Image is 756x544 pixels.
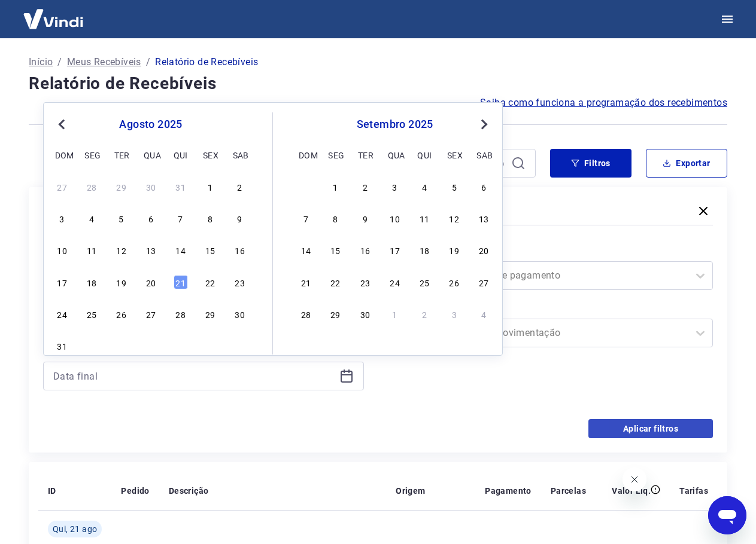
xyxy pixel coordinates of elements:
a: Meus Recebíveis [67,55,141,69]
p: Pagamento [485,485,532,497]
button: Aplicar filtros [588,419,713,438]
div: Choose terça-feira, 2 de setembro de 2025 [114,338,129,353]
div: qua [388,148,402,162]
div: Choose sexta-feira, 8 de agosto de 2025 [203,211,217,225]
div: month 2025-08 [53,178,248,354]
div: Choose quinta-feira, 2 de outubro de 2025 [417,307,432,321]
div: Choose terça-feira, 9 de setembro de 2025 [358,211,372,225]
div: sex [447,148,462,162]
div: Choose segunda-feira, 4 de agosto de 2025 [84,211,99,225]
p: Pedido [121,485,149,497]
div: Choose segunda-feira, 1 de setembro de 2025 [84,338,99,353]
div: Choose quarta-feira, 3 de setembro de 2025 [144,338,158,353]
label: Forma de Pagamento [395,245,711,259]
div: Choose quarta-feira, 10 de setembro de 2025 [388,211,402,225]
p: Relatório de Recebíveis [155,55,258,69]
div: Choose sexta-feira, 29 de agosto de 2025 [203,307,217,321]
div: Choose sexta-feira, 19 de setembro de 2025 [447,243,462,257]
div: Choose sábado, 23 de agosto de 2025 [233,275,247,289]
div: Choose sábado, 6 de setembro de 2025 [233,338,247,353]
div: Choose domingo, 17 de agosto de 2025 [55,275,69,289]
label: Tipo de Movimentação [395,302,711,316]
iframe: Fechar mensagem [623,467,646,491]
button: Exportar [646,149,727,178]
div: Choose terça-feira, 19 de agosto de 2025 [114,275,129,289]
div: Choose terça-feira, 5 de agosto de 2025 [114,211,129,225]
div: Choose sábado, 4 de outubro de 2025 [476,307,491,321]
p: / [57,55,62,69]
div: Choose quinta-feira, 14 de agosto de 2025 [174,243,188,257]
div: qui [417,148,432,162]
div: Choose segunda-feira, 11 de agosto de 2025 [84,243,99,257]
div: sex [203,148,217,162]
div: Choose quinta-feira, 21 de agosto de 2025 [174,275,188,289]
div: Choose terça-feira, 29 de julho de 2025 [114,179,129,194]
div: Choose sábado, 9 de agosto de 2025 [233,211,247,225]
div: Choose segunda-feira, 25 de agosto de 2025 [84,307,99,321]
div: Choose terça-feira, 26 de agosto de 2025 [114,307,129,321]
div: qui [174,148,188,162]
p: Valor Líq. [612,485,651,497]
div: Choose quinta-feira, 31 de julho de 2025 [174,179,188,194]
div: Choose domingo, 3 de agosto de 2025 [55,211,69,225]
button: Previous Month [54,117,69,132]
div: Choose quinta-feira, 11 de setembro de 2025 [417,211,432,225]
div: Choose quarta-feira, 6 de agosto de 2025 [144,211,158,225]
div: Choose sábado, 30 de agosto de 2025 [233,307,247,321]
div: dom [55,148,69,162]
div: Choose domingo, 21 de setembro de 2025 [299,275,313,289]
div: Choose sexta-feira, 5 de setembro de 2025 [203,338,217,353]
div: Choose segunda-feira, 15 de setembro de 2025 [328,243,342,257]
div: Choose sexta-feira, 22 de agosto de 2025 [203,275,217,289]
p: Parcelas [551,485,586,497]
a: Início [29,55,53,69]
div: Choose sexta-feira, 15 de agosto de 2025 [203,243,217,257]
div: Choose quarta-feira, 24 de setembro de 2025 [388,275,402,289]
a: Saiba como funciona a programação dos recebimentos [480,96,727,110]
div: sab [476,148,491,162]
iframe: Botão para abrir a janela de mensagens [708,496,746,534]
div: Choose terça-feira, 12 de agosto de 2025 [114,243,129,257]
div: Choose segunda-feira, 29 de setembro de 2025 [328,307,342,321]
div: Choose quinta-feira, 7 de agosto de 2025 [174,211,188,225]
div: Choose sábado, 20 de setembro de 2025 [476,243,491,257]
p: Descrição [169,485,209,497]
div: ter [358,148,372,162]
button: Next Month [477,117,491,132]
div: Choose segunda-feira, 1 de setembro de 2025 [328,179,342,194]
div: Choose quinta-feira, 18 de setembro de 2025 [417,243,432,257]
div: Choose domingo, 10 de agosto de 2025 [55,243,69,257]
div: Choose sábado, 6 de setembro de 2025 [476,179,491,194]
div: Choose sexta-feira, 26 de setembro de 2025 [447,275,462,289]
div: Choose sexta-feira, 1 de agosto de 2025 [203,179,217,194]
div: Choose sábado, 16 de agosto de 2025 [233,243,247,257]
div: agosto 2025 [53,117,248,132]
div: Choose sábado, 2 de agosto de 2025 [233,179,247,194]
div: month 2025-09 [297,178,493,322]
div: Choose quarta-feira, 3 de setembro de 2025 [388,179,402,194]
div: Choose domingo, 31 de agosto de 2025 [299,179,313,194]
p: ID [48,485,56,497]
div: Choose quarta-feira, 13 de agosto de 2025 [144,243,158,257]
div: Choose domingo, 14 de setembro de 2025 [299,243,313,257]
div: Choose domingo, 31 de agosto de 2025 [55,338,69,353]
div: Choose sexta-feira, 5 de setembro de 2025 [447,179,462,194]
div: Choose segunda-feira, 28 de julho de 2025 [84,179,99,194]
div: Choose quinta-feira, 4 de setembro de 2025 [417,179,432,194]
div: seg [84,148,99,162]
div: Choose domingo, 24 de agosto de 2025 [55,307,69,321]
div: Choose terça-feira, 30 de setembro de 2025 [358,307,372,321]
span: Qui, 21 ago [53,523,97,535]
div: Choose sexta-feira, 12 de setembro de 2025 [447,211,462,225]
div: sab [233,148,247,162]
div: Choose domingo, 27 de julho de 2025 [55,179,69,194]
div: Choose quarta-feira, 17 de setembro de 2025 [388,243,402,257]
div: ter [114,148,129,162]
div: Choose quinta-feira, 25 de setembro de 2025 [417,275,432,289]
div: Choose sexta-feira, 3 de outubro de 2025 [447,307,462,321]
button: Filtros [550,149,631,178]
div: Choose quinta-feira, 28 de agosto de 2025 [174,307,188,321]
img: Vindi [14,1,92,37]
